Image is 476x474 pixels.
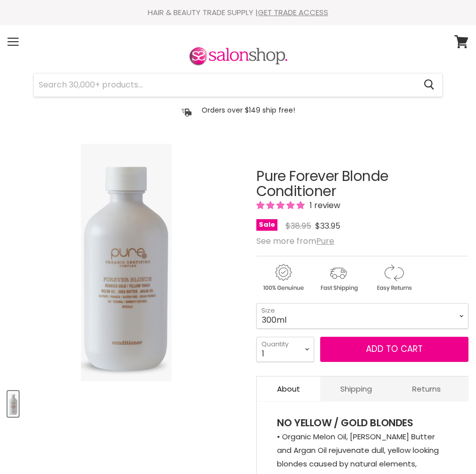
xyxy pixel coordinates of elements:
[320,337,468,362] button: Add to cart
[9,392,18,416] img: Pure Forever Blonde Conditioner
[307,200,340,211] span: 1 review
[416,73,442,97] button: Search
[33,73,443,97] form: Product
[256,219,277,231] span: Sale
[392,376,461,401] a: Returns
[34,73,416,97] input: Search
[256,200,307,211] span: 5.00 stars
[256,262,310,293] img: genuine.gif
[258,7,328,18] a: GET TRADE ACCESS
[277,417,448,430] h4: NO YELLOW / GOLD BLONDES
[8,391,19,417] button: Pure Forever Blonde Conditioner
[256,235,334,247] span: See more from
[257,376,320,401] a: About
[312,262,365,293] img: shipping.gif
[202,106,295,115] p: Orders over $149 ship free!
[8,144,245,381] div: Pure Forever Blonde Conditioner image. Click or Scroll to Zoom.
[256,169,468,200] h1: Pure Forever Blonde Conditioner
[366,343,423,355] span: Add to cart
[81,144,171,381] img: Pure Forever Blonde Conditioner
[320,376,392,401] a: Shipping
[6,388,246,417] div: Product thumbnails
[315,220,340,232] span: $33.95
[316,235,334,247] a: Pure
[285,220,311,232] span: $38.95
[367,262,420,293] img: returns.gif
[256,337,314,362] select: Quantity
